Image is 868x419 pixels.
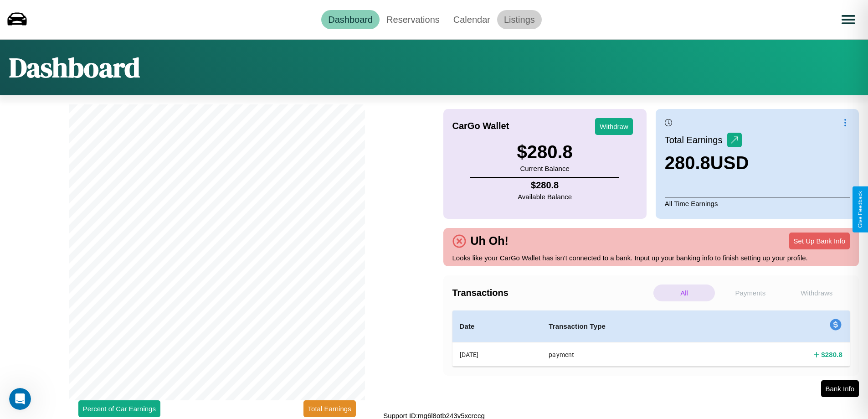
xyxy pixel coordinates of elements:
[518,180,572,191] h4: $ 280.8
[452,252,850,264] p: Looks like your CarGo Wallet has isn't connected to a bank. Input up your banking info to finish ...
[466,234,513,248] h4: Uh Oh!
[303,400,356,417] button: Total Earnings
[595,118,633,135] button: Withdraw
[517,162,572,175] p: Current Balance
[541,342,730,367] th: payment
[836,7,861,32] button: Open menu
[665,197,850,210] p: All Time Earnings
[9,388,31,410] iframe: Intercom live chat
[789,233,850,249] button: Set Up Bank Info
[9,49,140,86] h1: Dashboard
[821,350,842,359] h4: $ 280.8
[452,288,651,298] h4: Transactions
[460,321,534,332] h4: Date
[452,342,542,367] th: [DATE]
[452,310,850,367] table: simple table
[380,10,447,29] a: Reservations
[719,285,781,301] p: Payments
[786,285,847,301] p: Withdraws
[497,10,542,29] a: Listings
[665,153,749,173] h3: 280.8 USD
[821,380,859,397] button: Bank Info
[518,191,572,203] p: Available Balance
[653,285,715,301] p: All
[452,121,509,131] h4: CarGo Wallet
[78,400,160,417] button: Percent of Car Earnings
[549,321,723,332] h4: Transaction Type
[321,10,380,29] a: Dashboard
[517,142,572,162] h3: $ 280.8
[857,191,863,228] div: Give Feedback
[665,132,727,148] p: Total Earnings
[447,10,497,29] a: Calendar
